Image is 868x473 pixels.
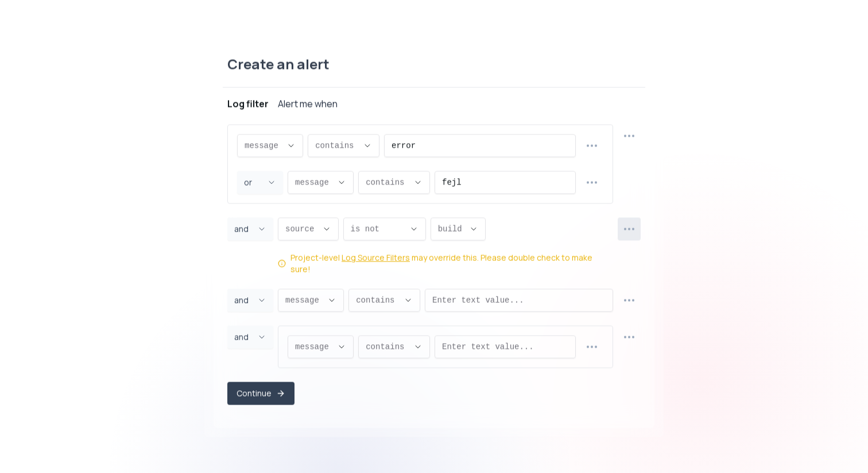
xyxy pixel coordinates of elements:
[348,289,420,312] button: Descriptive Select
[234,331,253,343] span: and
[278,97,338,110] div: Alert me when
[343,217,426,240] button: Descriptive Select
[237,134,303,157] button: Descriptive Select
[285,294,323,306] span: message
[315,140,358,151] span: contains
[227,120,641,418] div: Log filterAlert me when
[244,176,262,188] span: or
[358,335,430,358] button: Descriptive Select
[227,87,641,120] button: Log filterAlert me when
[290,252,613,275] div: Project-level may override this. Please double check to make sure!
[366,176,409,188] span: contains
[432,289,606,311] input: Enter text value...
[278,289,344,312] button: Descriptive Select
[356,294,399,306] span: contains
[285,223,317,234] span: source
[442,336,568,357] input: Enter text value...
[288,171,354,194] button: Descriptive Select
[351,223,405,234] span: is not
[431,217,486,240] button: Descriptive Select
[227,382,294,405] button: Continue
[295,176,332,188] span: message
[234,294,253,306] span: and
[438,223,464,234] span: build
[308,134,379,157] button: Descriptive Select
[342,252,410,263] a: Log Source Filters
[227,97,269,110] div: Log filter
[245,140,282,151] span: message
[288,335,354,358] button: Descriptive Select
[442,171,568,193] input: Enter text value...
[295,341,332,352] span: message
[366,341,409,352] span: contains
[392,134,568,156] input: Enter text value...
[227,289,273,312] button: Joiner Select
[278,217,339,240] button: Descriptive Select
[234,223,253,234] span: and
[223,55,645,87] div: Create an alert
[358,171,430,194] button: Descriptive Select
[237,171,283,194] button: Joiner Select
[227,325,273,348] button: Joiner Select
[227,217,273,240] button: Joiner Select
